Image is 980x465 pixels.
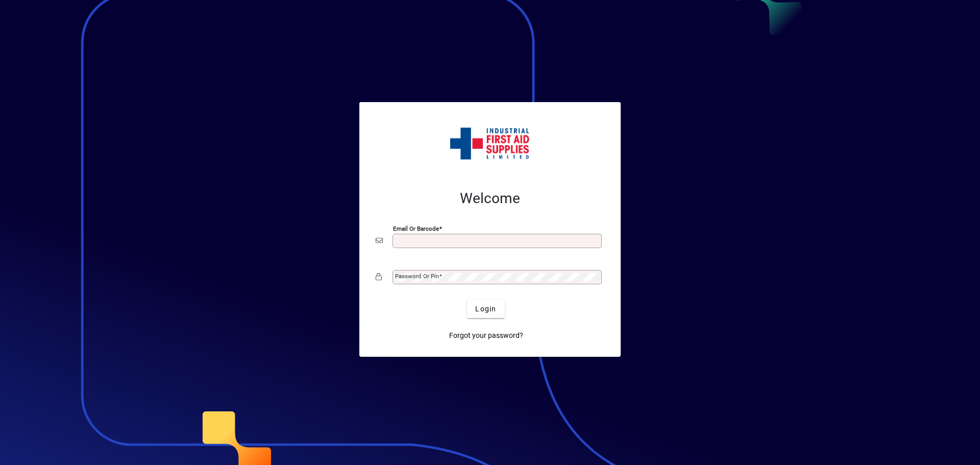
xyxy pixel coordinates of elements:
button: Login [467,300,504,318]
span: Login [475,304,496,314]
h2: Welcome [376,190,604,207]
mat-label: Password or Pin [395,273,439,280]
span: Forgot your password? [449,330,523,341]
mat-label: Email or Barcode [393,225,439,232]
a: Forgot your password? [445,326,527,345]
